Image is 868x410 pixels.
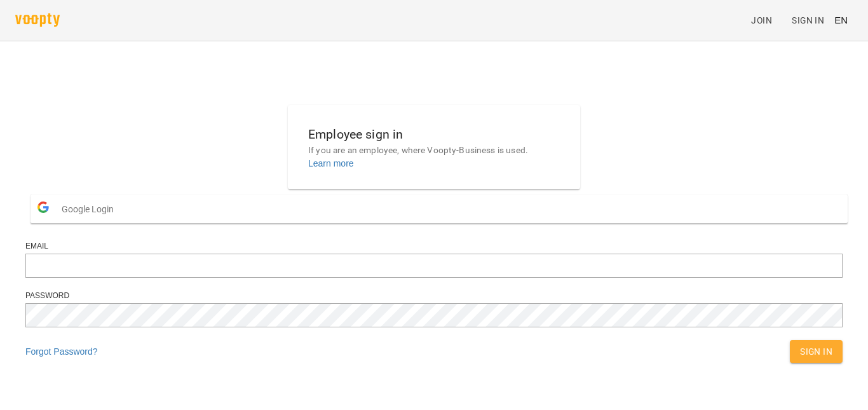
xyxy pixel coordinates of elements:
span: Google Login [62,196,120,222]
a: Sign In [787,9,829,32]
img: voopty.png [15,13,60,27]
div: Password [25,290,843,301]
a: Forgot Password? [25,346,98,357]
button: Employee sign inIf you are an employee, where Voopty-Business is used.Learn more [298,114,570,180]
div: Email [25,241,843,252]
a: Learn more [308,158,354,168]
button: EN [829,8,853,32]
span: EN [834,13,848,27]
h6: Employee sign in [308,125,560,144]
span: Sign In [800,344,832,359]
button: Sign In [790,340,843,363]
span: Sign In [792,13,824,28]
button: Google Login [31,195,848,223]
a: Join [746,9,787,32]
p: If you are an employee, where Voopty-Business is used. [308,144,560,157]
span: Join [751,13,772,28]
